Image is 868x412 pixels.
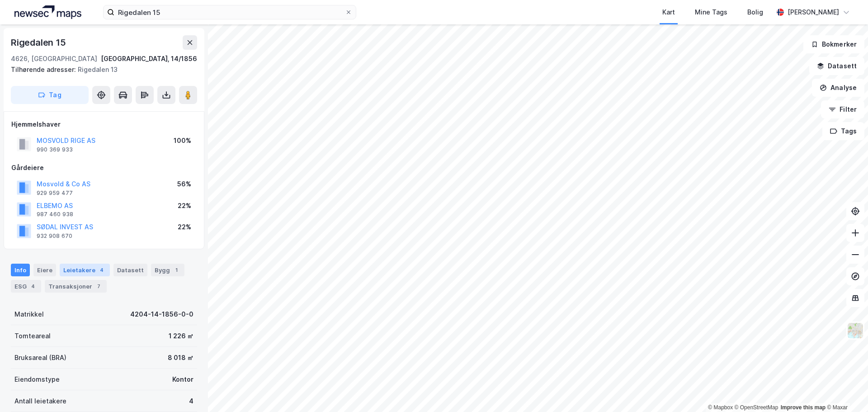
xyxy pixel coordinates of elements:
button: Datasett [809,57,864,75]
div: Info [11,264,30,276]
div: Datasett [113,264,147,276]
div: 990 369 933 [37,146,73,153]
div: Transaksjoner [45,280,107,293]
div: Eiendomstype [14,374,60,385]
div: Mine Tags [695,7,727,18]
div: ESG [11,280,41,293]
img: Z [847,322,864,339]
a: OpenStreetMap [735,404,778,411]
div: Leietakere [60,264,110,276]
div: 1 [172,265,181,275]
div: 4204-14-1856-0-0 [130,309,193,320]
button: Tags [822,122,864,140]
div: 929 959 477 [37,189,73,197]
button: Filter [821,100,864,118]
div: Antall leietakere [14,396,66,407]
button: Bokmerker [803,35,864,53]
div: Bolig [747,7,763,18]
div: Kart [662,7,675,18]
iframe: Chat Widget [823,369,868,412]
div: 56% [177,179,191,189]
a: Mapbox [708,404,733,411]
div: 4 [189,396,193,407]
div: 4 [28,282,38,291]
div: Bruksareal (BRA) [14,352,66,363]
img: logo.a4113a55bc3d86da70a041830d287a7e.svg [14,5,81,19]
div: [GEOGRAPHIC_DATA], 14/1856 [101,53,197,64]
button: Tag [11,86,89,104]
div: Eiere [33,264,56,276]
button: Analyse [812,79,864,97]
div: 8 018 ㎡ [168,352,193,363]
div: 4626, [GEOGRAPHIC_DATA] [11,53,97,64]
div: Rigedalen 13 [11,64,190,75]
div: Kontor [172,374,193,385]
div: Rigedalen 15 [11,35,68,50]
div: 932 908 670 [37,232,72,240]
a: Improve this map [781,404,826,411]
div: 7 [94,282,103,291]
div: Kontrollprogram for chat [823,369,868,412]
div: [PERSON_NAME] [788,7,839,18]
div: 1 226 ㎡ [169,331,193,341]
div: Matrikkel [14,309,44,320]
div: 100% [174,135,191,146]
span: Tilhørende adresser: [11,66,78,73]
input: Søk på adresse, matrikkel, gårdeiere, leietakere eller personer [114,5,345,19]
div: Bygg [151,264,184,276]
div: Tomteareal [14,331,51,341]
div: 22% [178,200,191,211]
div: 4 [97,265,106,275]
div: Hjemmelshaver [11,119,197,130]
div: 22% [178,222,191,232]
div: 987 460 938 [37,211,73,218]
div: Gårdeiere [11,162,197,173]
